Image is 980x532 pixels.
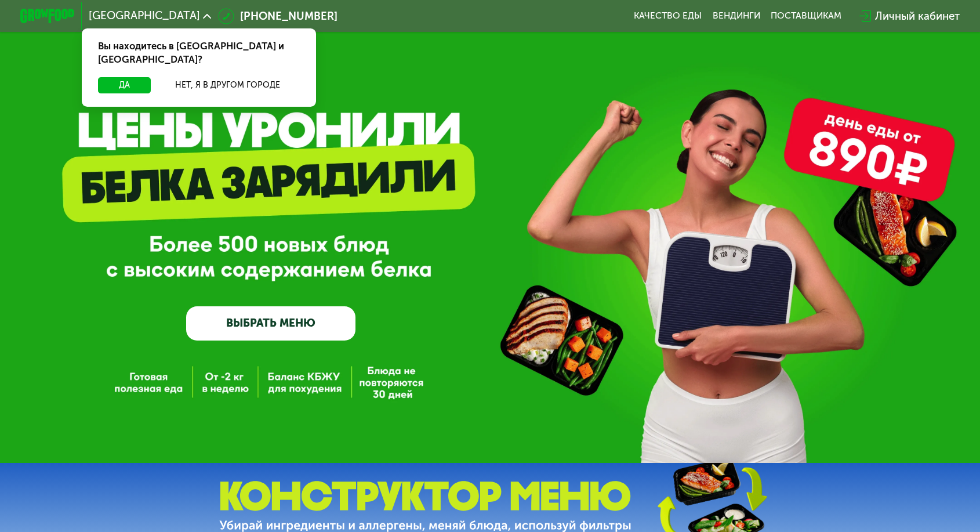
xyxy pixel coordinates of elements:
[875,8,960,24] div: Личный кабинет
[82,28,316,77] div: Вы находитесь в [GEOGRAPHIC_DATA] и [GEOGRAPHIC_DATA]?
[713,10,760,21] a: Вендинги
[156,77,300,93] button: Нет, я в другом городе
[771,10,841,21] div: поставщикам
[634,10,702,21] a: Качество еды
[89,10,200,21] span: [GEOGRAPHIC_DATA]
[98,77,151,93] button: Да
[186,306,355,341] a: ВЫБРАТЬ МЕНЮ
[218,8,337,24] a: [PHONE_NUMBER]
